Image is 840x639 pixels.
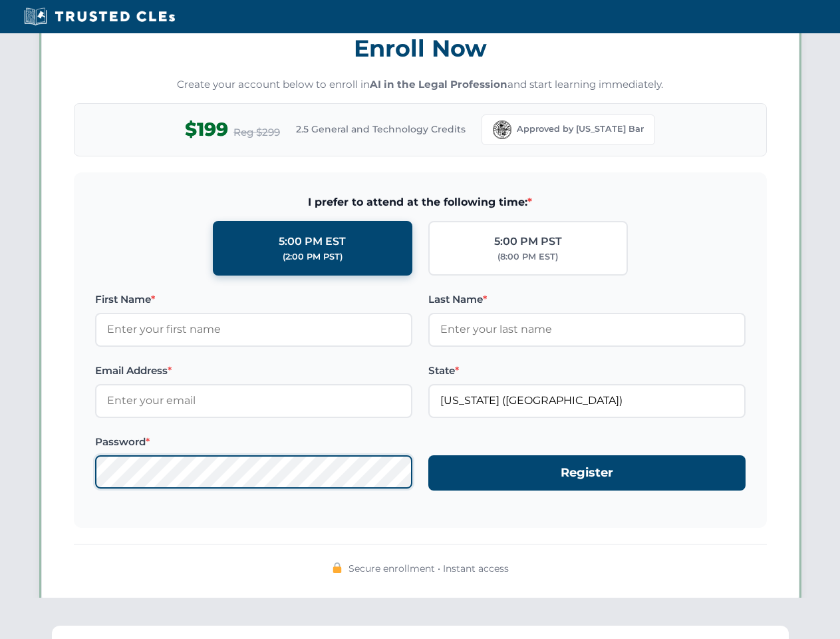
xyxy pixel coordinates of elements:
[185,114,228,144] span: $199
[497,250,558,264] div: (8:00 PM EST)
[95,313,412,346] input: Enter your first name
[494,233,562,250] div: 5:00 PM PST
[428,313,746,346] input: Enter your last name
[428,455,746,491] button: Register
[95,194,746,211] span: I prefer to attend at the following time:
[74,77,767,93] p: Create your account below to enroll in and start learning immediately.
[332,562,343,573] img: 🔒
[283,250,343,264] div: (2:00 PM PST)
[370,78,507,91] strong: AI in the Legal Profession
[428,363,746,379] label: State
[95,434,412,450] label: Password
[95,363,412,379] label: Email Address
[20,7,179,27] img: Trusted CLEs
[428,384,746,417] input: Florida (FL)
[74,27,767,69] h3: Enroll Now
[233,124,280,140] span: Reg $299
[95,384,412,417] input: Enter your email
[493,120,511,139] img: Florida Bar
[296,122,466,136] span: 2.5 General and Technology Credits
[279,233,346,250] div: 5:00 PM EST
[428,292,746,308] label: Last Name
[517,122,644,136] span: Approved by [US_STATE] Bar
[349,561,509,576] span: Secure enrollment • Instant access
[95,292,412,308] label: First Name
